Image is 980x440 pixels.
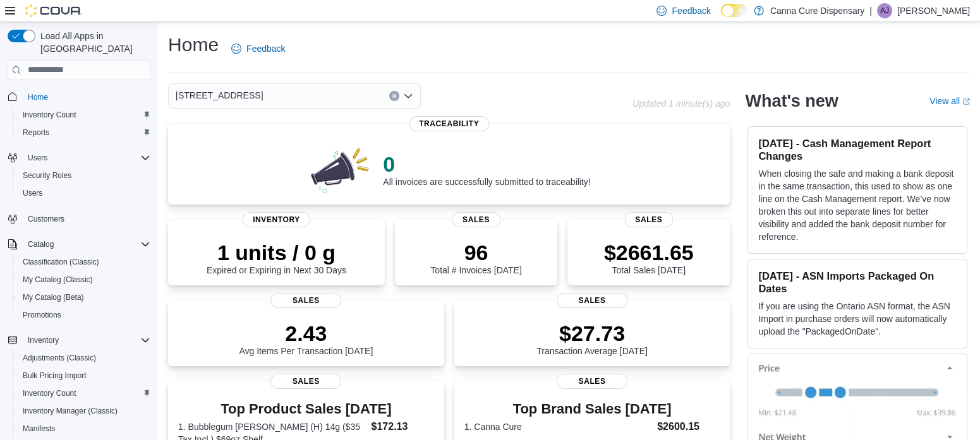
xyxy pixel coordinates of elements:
[13,106,155,124] button: Inventory Count
[23,90,53,105] a: Home
[962,98,970,105] svg: External link
[13,184,155,202] button: Users
[13,288,155,306] button: My Catalog (Beta)
[23,371,87,381] span: Bulk Pricing Import
[624,212,673,227] span: Sales
[23,237,150,252] span: Catalog
[18,107,82,122] a: Inventory Count
[536,321,648,346] p: $27.73
[13,349,155,367] button: Adjustments (Classic)
[18,272,98,287] a: My Catalog (Classic)
[557,374,627,389] span: Sales
[178,401,434,417] h3: Top Product Sales [DATE]
[23,89,150,105] span: Home
[23,333,150,348] span: Inventory
[430,240,521,265] p: 96
[18,386,82,401] a: Inventory Count
[383,152,590,187] div: All invoices are successfully submitted to traceability!
[383,152,590,177] p: 0
[18,290,89,305] a: My Catalog (Beta)
[897,3,970,18] p: [PERSON_NAME]
[13,367,155,384] button: Bulk Pricing Import
[13,420,155,437] button: Manifests
[721,4,747,17] input: Dark Mode
[18,368,92,383] a: Bulk Pricing Import
[557,293,627,308] span: Sales
[23,292,84,302] span: My Catalog (Beta)
[3,88,155,106] button: Home
[207,240,346,275] div: Expired or Expiring in Next 30 Days
[721,17,722,18] span: Dark Mode
[23,237,59,252] button: Catalog
[18,125,150,140] span: Reports
[13,167,155,184] button: Security Roles
[18,186,47,201] a: Users
[18,107,150,122] span: Inventory Count
[23,310,61,320] span: Promotions
[35,30,150,55] span: Load All Apps in [GEOGRAPHIC_DATA]
[308,144,373,194] img: 0
[23,388,76,398] span: Inventory Count
[18,403,123,419] a: Inventory Manager (Classic)
[403,91,413,101] button: Open list of options
[18,421,150,436] span: Manifests
[3,210,155,228] button: Customers
[28,335,59,345] span: Inventory
[3,235,155,253] button: Catalog
[13,271,155,288] button: My Catalog (Classic)
[18,254,104,270] a: Classification (Classic)
[28,239,54,249] span: Catalog
[880,3,889,18] span: AJ
[18,168,76,183] a: Security Roles
[18,272,150,287] span: My Catalog (Classic)
[929,96,970,106] a: View allExternal link
[23,188,42,198] span: Users
[18,350,101,366] a: Adjustments (Classic)
[13,124,155,141] button: Reports
[770,3,864,18] p: Canna Cure Dispensary
[758,300,957,338] p: If you are using the Ontario ASN format, the ASN Import in purchase orders will now automatically...
[464,401,720,417] h3: Top Brand Sales [DATE]
[239,321,373,356] div: Avg Items Per Transaction [DATE]
[239,321,373,346] p: 2.43
[18,307,150,323] span: Promotions
[23,128,49,138] span: Reports
[23,110,76,120] span: Inventory Count
[23,211,150,227] span: Customers
[3,331,155,349] button: Inventory
[28,92,48,102] span: Home
[758,270,957,295] h3: [DATE] - ASN Imports Packaged On Dates
[745,91,838,111] h2: What's new
[877,3,892,18] div: Angie Johnson
[869,3,872,18] p: |
[23,211,70,227] a: Customers
[536,321,648,356] div: Transaction Average [DATE]
[13,402,155,420] button: Inventory Manager (Classic)
[632,98,730,109] p: Updated 1 minute(s) ago
[18,307,66,323] a: Promotions
[207,240,346,265] p: 1 units / 0 g
[23,150,150,165] span: Users
[23,333,64,348] button: Inventory
[23,275,93,285] span: My Catalog (Classic)
[13,253,155,271] button: Classification (Classic)
[28,153,47,163] span: Users
[604,240,694,265] p: $2661.65
[23,424,55,434] span: Manifests
[13,306,155,324] button: Promotions
[13,384,155,402] button: Inventory Count
[176,88,263,103] span: [STREET_ADDRESS]
[23,257,99,267] span: Classification (Classic)
[25,4,82,17] img: Cova
[18,125,54,140] a: Reports
[758,137,957,162] h3: [DATE] - Cash Management Report Changes
[3,149,155,167] button: Users
[18,386,150,401] span: Inventory Count
[23,150,52,165] button: Users
[430,240,521,275] div: Total # Invoices [DATE]
[243,212,310,227] span: Inventory
[464,420,652,433] dt: 1. Canna Cure
[168,32,219,57] h1: Home
[18,290,150,305] span: My Catalog (Beta)
[389,91,399,101] button: Clear input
